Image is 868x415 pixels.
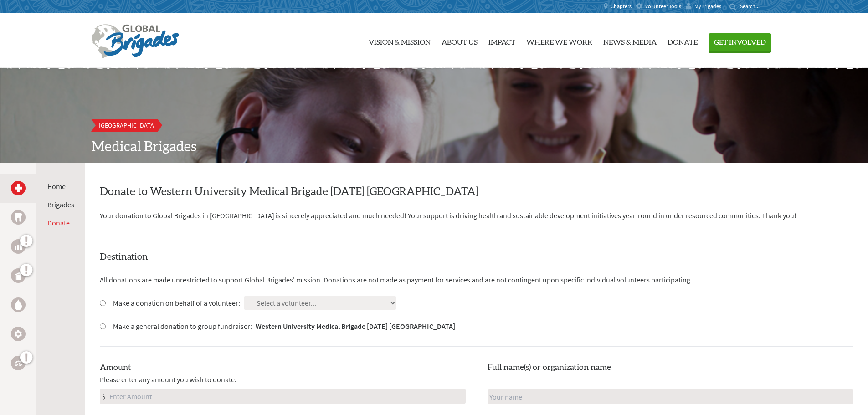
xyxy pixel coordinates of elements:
h2: Medical Brigades [92,139,777,155]
a: Vision & Mission [369,17,431,64]
li: Donate [47,217,74,228]
p: Your donation to Global Brigades in [GEOGRAPHIC_DATA] is sincerely appreciated and much needed! Y... [100,210,853,221]
img: Medical [15,184,22,192]
a: Brigades [47,200,74,209]
img: Engineering [15,330,22,338]
a: [GEOGRAPHIC_DATA] [92,119,163,132]
a: Water [11,297,26,312]
a: Legal Empowerment [11,356,26,370]
label: Full name(s) or organization name [488,361,611,374]
strong: Western University Medical Brigade [DATE] [GEOGRAPHIC_DATA] [256,322,455,331]
label: Make a general donation to group fundraiser: [113,321,455,332]
img: Business [15,243,22,250]
div: $ [100,389,108,404]
a: Home [47,182,66,191]
a: Engineering [11,327,26,341]
img: Public Health [15,271,22,280]
a: Business [11,239,26,254]
span: [GEOGRAPHIC_DATA] [99,121,156,129]
li: Brigades [47,199,74,210]
label: Amount [100,361,131,374]
span: Chapters [611,3,632,10]
span: Get Involved [714,39,766,46]
img: Global Brigades Logo [92,24,179,59]
li: Home [47,181,74,192]
input: Search... [740,3,766,10]
a: Donate [47,218,70,227]
input: Your name [488,389,853,404]
span: Volunteer Tools [645,3,681,10]
h2: Donate to Western University Medical Brigade [DATE] [GEOGRAPHIC_DATA] [100,184,853,199]
p: All donations are made unrestricted to support Global Brigades' mission. Donations are not made a... [100,274,853,285]
a: Impact [488,17,515,64]
a: Public Health [11,268,26,283]
span: Please enter any amount you wish to donate: [100,374,236,385]
input: Enter Amount [108,389,465,404]
a: Donate [668,17,698,64]
a: News & Media [603,17,657,64]
span: MyBrigades [694,3,721,10]
a: Medical [11,181,26,195]
label: Make a donation on behalf of a volunteer: [113,297,240,308]
button: Get Involved [709,33,771,51]
h4: Destination [100,251,853,263]
img: Dental [15,213,22,221]
a: Dental [11,210,26,225]
a: About Us [442,17,478,64]
a: Where We Work [526,17,592,64]
img: Legal Empowerment [15,360,22,366]
img: Water [15,299,22,310]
